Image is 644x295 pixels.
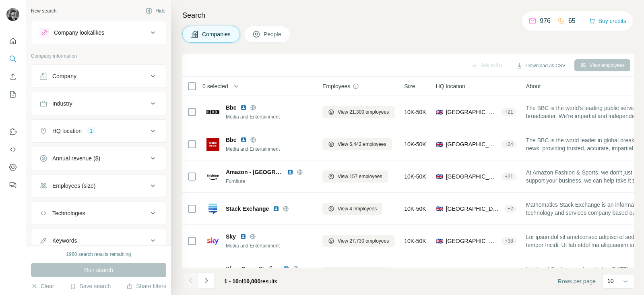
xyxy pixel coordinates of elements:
[31,7,56,15] div: New search
[338,205,377,212] span: View 4 employees
[436,82,465,90] span: HQ location
[322,267,388,279] button: View 460 employees
[206,235,219,247] img: Logo of Sky
[52,237,77,245] div: Keywords
[446,108,499,116] span: [GEOGRAPHIC_DATA], [GEOGRAPHIC_DATA]
[202,82,228,90] span: 0 selected
[6,87,19,102] button: My lists
[52,182,95,190] div: Employees (size)
[6,142,19,157] button: Use Surfe API
[540,16,551,26] p: 976
[87,127,96,135] div: 1
[436,140,443,148] span: 🇬🇧
[226,136,236,144] span: Bbc
[226,113,313,120] div: Media and Entertainment
[226,233,236,241] span: Sky
[504,205,516,212] div: + 2
[31,52,166,60] p: Company information
[264,30,282,38] span: People
[224,278,277,285] span: results
[338,108,389,116] span: View 21,300 employees
[322,203,382,215] button: View 4 employees
[436,108,443,116] span: 🇬🇧
[446,172,499,181] span: [GEOGRAPHIC_DATA], [GEOGRAPHIC_DATA][PERSON_NAME], [GEOGRAPHIC_DATA]
[52,72,76,80] div: Company
[502,173,516,180] div: + 21
[446,237,499,245] span: [GEOGRAPHIC_DATA], [GEOGRAPHIC_DATA]|[GEOGRAPHIC_DATA]|[GEOGRAPHIC_DATA] ([GEOGRAPHIC_DATA])|[GEO...
[226,265,279,273] span: Xbox Game Studios
[52,154,100,162] div: Annual revenue ($)
[502,237,516,245] div: + 38
[206,106,219,118] img: Logo of Bbc
[202,30,231,38] span: Companies
[322,235,394,247] button: View 27,730 employees
[404,172,426,181] span: 10K-50K
[6,52,19,66] button: Search
[224,278,239,285] span: 1 - 10
[206,138,219,151] img: Logo of Bbc
[273,206,279,212] img: LinkedIn logo
[607,277,614,285] p: 10
[182,10,634,21] h4: Search
[436,205,443,213] span: 🇬🇧
[6,160,19,175] button: Dashboard
[66,251,131,258] div: 1980 search results remaining
[338,237,389,245] span: View 27,730 employees
[404,140,426,148] span: 10K-50K
[31,176,166,195] button: Employees (size)
[589,15,626,27] button: Buy credits
[6,8,19,21] img: Avatar
[404,82,415,90] span: Size
[338,173,382,180] span: View 157 employees
[526,82,541,90] span: About
[226,104,236,112] span: Bbc
[6,125,19,139] button: Use Surfe on LinkedIn
[244,278,261,285] span: 10,000
[140,5,171,17] button: Hide
[31,121,166,141] button: HQ location1
[322,170,388,183] button: View 157 employees
[54,29,104,37] div: Company lookalikes
[446,205,501,213] span: [GEOGRAPHIC_DATA], [GEOGRAPHIC_DATA]
[6,69,19,84] button: Enrich CSV
[226,178,313,185] div: Furniture
[511,60,571,72] button: Download as CSV
[206,202,219,215] img: Logo of Stack Exchange
[240,137,247,143] img: LinkedIn logo
[126,282,166,290] button: Share filters
[226,205,269,213] span: Stack Exchange
[198,272,215,289] button: Navigate to next page
[502,141,516,148] div: + 24
[206,170,219,183] img: Logo of Amazon - UK
[226,168,283,176] span: Amazon - [GEOGRAPHIC_DATA]
[206,267,219,280] img: Logo of Xbox Game Studios
[70,282,111,290] button: Save search
[31,23,166,42] button: Company lookalikes
[287,169,293,175] img: LinkedIn logo
[283,266,289,272] img: LinkedIn logo
[52,127,82,135] div: HQ location
[322,106,394,118] button: View 21,300 employees
[31,204,166,223] button: Technologies
[404,237,426,245] span: 10K-50K
[31,94,166,113] button: Industry
[404,108,426,116] span: 10K-50K
[31,66,166,86] button: Company
[446,140,499,148] span: [GEOGRAPHIC_DATA], [GEOGRAPHIC_DATA]
[338,141,386,148] span: View 6,442 employees
[52,209,85,217] div: Technologies
[52,100,72,108] div: Industry
[239,278,244,285] span: of
[31,149,166,168] button: Annual revenue ($)
[322,138,392,150] button: View 6,442 employees
[31,282,54,290] button: Clear
[322,82,350,90] span: Employees
[31,231,166,250] button: Keywords
[568,16,576,26] p: 65
[226,242,313,249] div: Media and Entertainment
[6,178,19,192] button: Feedback
[226,145,313,153] div: Media and Entertainment
[240,233,246,240] img: LinkedIn logo
[404,205,426,213] span: 10K-50K
[436,237,443,245] span: 🇬🇧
